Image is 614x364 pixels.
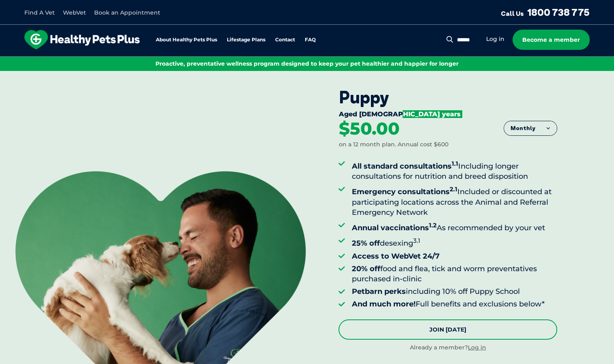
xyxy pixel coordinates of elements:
li: Including longer consultations for nutrition and breed disposition [351,158,557,182]
img: hpp-logo [24,30,140,49]
a: Log in [486,35,504,43]
li: Included or discounted at participating locations across the Animal and Referral Emergency Network [351,184,557,218]
strong: Petbarn perks [351,287,405,296]
span: Call Us [501,9,524,17]
li: food and flea, tick and worm preventatives purchased in-clinic [351,264,557,284]
button: Monthly [504,121,557,136]
a: Call Us1800 738 775 [501,6,590,18]
span: Proactive, preventative wellness program designed to keep your pet healthier and happier for longer [155,60,459,67]
sup: 3.1 [413,237,420,244]
strong: 25% off [351,239,379,248]
strong: 20% off [351,264,380,273]
strong: Annual vaccinations [351,223,436,232]
div: $50.00 [338,120,399,138]
strong: And much more! [351,300,415,308]
li: Full benefits and exclusions below* [351,299,557,309]
sup: 1.2 [429,221,436,229]
strong: All standard consultations [351,162,458,171]
a: Log in [468,344,486,351]
a: Become a member [513,30,590,50]
a: Contact [275,37,295,43]
a: Book an Appointment [94,9,160,16]
button: Search [445,35,455,43]
sup: 2.1 [449,185,457,193]
li: including 10% off Puppy School [351,287,557,297]
sup: 1.1 [451,160,458,167]
a: About Healthy Pets Plus [156,37,217,43]
a: FAQ [305,37,316,43]
div: on a 12 month plan. Annual cost $600 [338,141,448,149]
a: Lifestage Plans [227,37,265,43]
a: WebVet [63,9,86,16]
a: Join [DATE] [338,319,557,340]
strong: Access to WebVet 24/7 [351,252,439,261]
li: desexing [351,236,557,248]
div: Puppy [338,87,557,107]
strong: Emergency consultations [351,187,457,196]
div: Aged [DEMOGRAPHIC_DATA] years [338,110,557,120]
div: Already a member? [338,344,557,352]
a: Find A Vet [24,9,55,16]
li: As recommended by your vet [351,220,557,233]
